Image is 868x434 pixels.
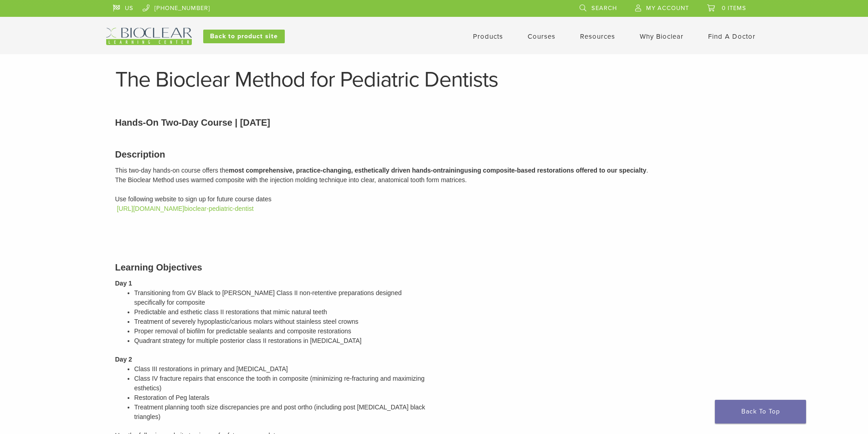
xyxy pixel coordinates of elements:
a: Why Bioclear [640,32,683,41]
a: Courses [528,32,555,41]
span: Predictable and esthetic class II restorations that mimic natural teeth [134,308,327,316]
span: 0 items [722,5,746,12]
span: most comprehensive, practice-changing, esthetically driven hands-on [229,167,441,174]
h3: Learning Objectives [115,260,427,274]
span: Class IV fracture repairs that ensconce the tooth in composite (minimizing re-fracturing and maxi... [134,375,425,392]
span: The Bioclear Method uses warmed composite with the injection molding technique into clear, anatom... [115,176,467,184]
a: Back to product site [203,30,285,43]
span: My Account [646,5,689,12]
span: training [441,167,464,174]
span: Treatment planning tooth size discrepancies pre and post ortho (including post [MEDICAL_DATA] bla... [134,403,426,420]
span: Quadrant strategy for multiple posterior class II restorations in [MEDICAL_DATA] [134,337,362,344]
span: Class III restorations in primary and [MEDICAL_DATA] [134,365,288,373]
span: Transitioning from GV Black to [PERSON_NAME] Class II non-retentive preparations designed specifi... [134,289,402,306]
span: This two-day hands-on course offers the [115,167,229,174]
span: Search [591,5,617,12]
a: Find A Doctor [708,32,755,41]
a: Products [473,32,503,41]
a: [URL][DOMAIN_NAME]bioclear-pediatric-dentist [117,205,253,212]
img: Bioclear [106,28,192,45]
a: Resources [580,32,615,41]
span: Restoration of Peg laterals [134,394,210,401]
div: Use following website to sign up for future course dates [115,194,753,204]
span: using composite-based restorations offered to our specialty [464,167,647,174]
span: . [646,167,648,174]
p: Hands-On Two-Day Course | [DATE] [115,116,753,129]
b: Day 1 [115,280,132,287]
h3: Description [115,148,753,161]
h1: The Bioclear Method for Pediatric Dentists [115,69,753,91]
a: Back To Top [715,400,806,424]
b: Day 2 [115,356,132,363]
span: Treatment of severely hypoplastic/carious molars without stainless steel crowns [134,318,359,325]
span: Proper removal of biofilm for predictable sealants and composite restorations [134,327,351,335]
